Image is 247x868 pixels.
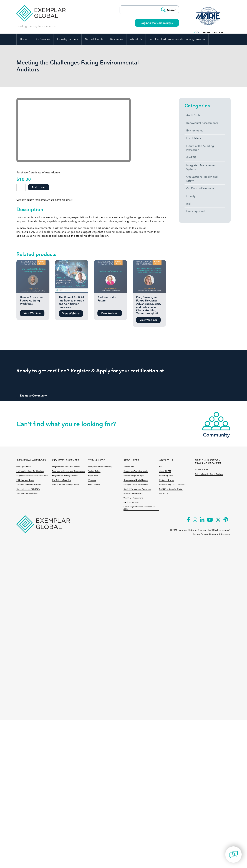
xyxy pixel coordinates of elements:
a: iNARTE [185,154,225,161]
a: Community [202,411,231,437]
a: About Us [127,34,145,45]
span: Categories: , [16,198,72,201]
a: Past, Present, and Future Horizons: Advancing Diversity and Inclusion in Global Auditing Teams th... [133,260,166,315]
a: View Webinar [20,310,44,316]
input: Search [159,6,179,14]
a: Training Provider Search Register [195,473,223,476]
a: Our Services [31,34,54,45]
a: Programs for Certification Bodies [52,466,80,468]
span: $ [16,177,19,182]
a: Blog & News [88,475,98,477]
p: © 2025 Exemplar Global Inc (Formerly RABQSA International). [170,528,231,532]
p: and [193,532,231,536]
h2: Past, Present, and Future Horizons: Advancing Diversity and Inclusion in Global Auditing Teams th... [133,296,166,315]
h2: Categories [185,103,225,108]
img: contact-chat.png [229,850,238,859]
h2: Can't find what you're looking for? [16,421,123,427]
a: ABOUT US [159,459,173,462]
a: Environmental [185,127,225,134]
a: Certifications for ASQ CQAs [16,488,40,490]
img: global teams [133,260,166,293]
a: Auditor Jobs [123,466,134,468]
a: Environmental [30,198,46,201]
a: Work Style Assessment [123,497,143,499]
a: Webinars [88,479,96,482]
h2: Auditors of the Future [94,296,127,308]
a: Copyright Disclaimer [210,533,231,535]
a: On-Demand Webinars [185,185,225,192]
input: Product quantity [16,184,26,191]
a: INDIVIDUAL AUDITORS [16,459,46,462]
a: FIND AN AUDITOR / TRAINING PROVIDER [195,459,231,465]
a: Customer Charter [159,479,174,482]
a: Future of the Auditing Profession [185,142,225,154]
a: FCC Licensing Exams [16,479,34,482]
a: Find an Auditor [195,469,208,471]
a: Resources [107,34,127,45]
a: Your Exemplar Global ROI [16,492,39,495]
a: Our Training Providers [52,479,71,482]
a: Occupational Health and Safety [185,173,225,184]
a: Individual Digital Badges [123,475,144,477]
a: Quality [185,192,225,200]
a: Continuing Professional Development (CPD) [123,506,159,511]
a: Take a Certified Training Course [52,483,79,486]
a: Engineers & Technicians Jobs [123,470,148,473]
h2: The Role of Artificial Intelligence in Audit and Certification Processes [55,296,88,309]
a: Event Calendar [88,483,100,486]
a: Behavioural Assessments [185,119,225,127]
a: RESOURCES [123,459,139,462]
a: Exemplar Global Community [88,466,112,468]
a: Audit Skills [185,111,225,119]
a: Leadership Team [159,475,173,477]
a: Organizational Digital Badges [123,479,148,482]
a: How to Attract the Future Auditing Workforce [16,260,49,308]
a: News & Events [82,34,107,45]
a: Engineers & Technicians Certifications [16,475,48,477]
a: Individual Auditors Certifications [16,470,44,473]
iframe: YouTube video player [16,98,131,162]
a: About iNARTE [159,470,171,473]
h2: Related products [16,251,166,257]
p: Purchase Certificate of Attendance [16,171,166,174]
a: Transition to Exemplar Global [16,483,41,486]
a: COMMUNITY [88,459,105,462]
a: Contact Us [159,492,168,495]
bdi: 10.00 [16,177,31,182]
h2: Description [16,206,166,212]
p: In many cases environmental auditors also are under-resourced and inadequately trained. In this s... [16,226,166,238]
a: Programs for Training Providers [52,475,78,477]
h2: How to Attract the Future Auditing Workforce [16,296,49,308]
a: RABQSA is Exemplar Global [159,488,183,490]
p: Environmental auditors are facing increasing expectations for their performance—including the ran... [16,215,166,223]
img: INTACT [55,260,88,293]
a: View Webinar [136,317,161,323]
button: Add to cart [28,184,49,190]
a: Risk [185,200,225,208]
h1: Meeting the Challenges Facing Environmental Auditors [16,59,153,73]
img: auditing workforce [16,260,49,293]
a: Auditor Online [88,470,100,473]
img: Exemplar Global [16,515,70,533]
a: Find Certified Professional / Training Provider [145,34,208,45]
a: The Role of Artificial Intelligence in Audit and Certification Processes [55,260,88,309]
a: On-Demand Webinars [47,198,72,201]
a: Industry Partners [54,34,81,45]
a: Exemplar Global Assessments [123,483,148,486]
a: Conflict Management Assessment [123,488,151,490]
a: Programs for Recognized Organizations [52,470,85,473]
a: Integrated Management Systems [185,161,225,173]
h3: Community [202,433,231,437]
img: icon-community.webp [202,411,231,431]
a: Home [17,34,31,45]
h2: Ready to get certified? Register & Apply for your certification at [16,368,231,373]
a: Liability Insurance [123,501,138,504]
a: Auditors of the Future [94,260,127,308]
p: Leading the way to excellence [16,24,56,28]
img: open_square.png [171,22,173,24]
a: Privacy Policy [193,533,206,535]
a: Food Safety [185,134,225,142]
a: Exemplar Community [16,393,50,399]
a: FAQ [159,466,163,468]
a: INDUSTRY PARTNERS [52,459,79,462]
